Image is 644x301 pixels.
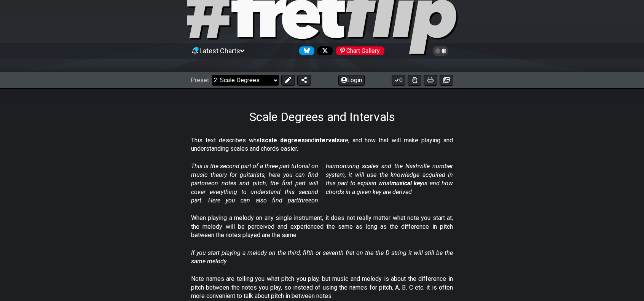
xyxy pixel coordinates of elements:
[191,214,453,239] p: When playing a melody on any single instrument, it does not really matter what note you start at,...
[392,75,405,86] button: 0
[424,75,437,86] button: Print
[338,75,365,86] button: Login
[314,137,340,144] strong: intervals
[281,75,295,86] button: Edit Preset
[191,162,453,204] em: This is the second part of a three part tutorial on music theory for guitarists, here you can fin...
[333,46,384,55] a: #fretflip at Pinterest
[212,75,279,86] select: Preset
[440,75,453,86] button: Create image
[191,275,453,300] p: Note names are telling you what pitch you play, but music and melody is about the difference in p...
[191,136,453,153] p: This text describes what and are, and how that will make playing and understanding scales and cho...
[336,46,384,55] div: Chart Gallery
[314,46,333,55] a: Follow #fretflip at X
[201,180,211,187] span: one
[408,75,421,86] button: Toggle Dexterity for all fretkits
[191,76,209,84] span: Preset
[298,197,311,204] span: three
[199,47,240,55] span: Latest Charts
[249,110,395,124] h1: Scale Degrees and Intervals
[261,137,305,144] strong: scale degrees
[391,180,423,187] strong: musical key
[191,249,453,265] em: If you start playing a melody on the third, fifth or seventh fret on the the D string it will sti...
[296,46,314,55] a: Follow #fretflip at Bluesky
[297,75,311,86] button: Share Preset
[436,48,445,54] span: Toggle light / dark theme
